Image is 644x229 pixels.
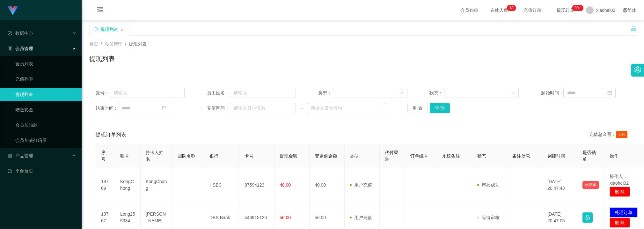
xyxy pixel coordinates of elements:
[239,168,274,202] td: 87594123
[430,103,450,113] button: 查 询
[477,153,486,159] span: 状态
[15,73,77,85] a: 充值列表
[477,182,500,188] span: 审核成功
[442,153,460,159] span: 系统备注
[100,23,118,35] div: 提现列表
[616,131,627,138] span: 704
[511,5,514,11] p: 8
[507,5,516,11] sup: 18
[105,41,122,47] span: 会员管理
[610,187,630,197] button: 删 除
[15,103,77,116] a: 赠送彩金
[15,88,77,101] a: 提现列表
[8,46,33,51] span: 会员管理
[400,91,404,95] i: 图标: down
[8,165,77,177] a: 图标: dashboard平台首页
[607,91,612,95] i: 图标: calendar
[96,90,110,96] span: 账号：
[115,168,141,202] td: KongChong
[89,0,111,21] i: 图标: menu-fold
[429,90,444,96] span: 状态：
[209,153,218,159] span: 银行
[280,153,297,159] span: 提现金额
[207,105,230,112] span: 充值区间：
[509,5,511,11] p: 1
[610,153,618,159] span: 操作
[125,41,126,47] span: /
[89,54,115,63] h1: 提现列表
[96,131,126,139] span: 提现订单列表
[631,26,636,32] i: 图标: unlock
[477,215,500,220] span: 等待审核
[610,218,630,228] button: 删 除
[582,150,596,162] span: 是否锁单
[8,46,12,51] i: 图标: table
[230,103,296,113] input: 请输入最小值为
[553,8,578,12] span: 提现订单
[572,5,583,11] sup: 1015
[315,153,337,159] span: 变更前金额
[310,168,345,202] td: 40.00
[407,103,428,113] button: 重 置
[245,153,253,159] span: 卡号
[296,105,307,112] span: ~
[15,57,77,70] a: 会员列表
[589,131,630,139] div: 充值总金额：
[410,153,428,159] span: 订单编号
[307,103,385,113] input: 请输入最大值为
[8,153,33,158] span: 产品管理
[178,153,195,159] span: 团队名称
[511,91,515,95] i: 图标: down
[512,153,530,159] span: 备注信息
[610,207,638,218] button: 处理订单
[350,215,372,220] span: 用户充值
[547,153,565,159] span: 创建时间
[610,174,629,186] span: 操作人：xiaohei02
[350,182,372,188] span: 用户充值
[542,168,577,202] td: [DATE] 20:47:43
[129,41,147,47] span: 提现列表
[350,153,359,159] span: 类型
[141,168,172,202] td: KongChong
[101,41,102,47] span: /
[487,8,511,12] span: 在线人数
[385,150,398,162] span: 代付渠道
[623,8,627,12] i: 图标: global
[207,90,230,96] span: 员工姓名：
[541,90,563,96] span: 起始时间：
[110,88,185,98] input: 请输入
[89,41,98,47] span: 首页
[280,182,291,188] span: 40.00
[96,168,115,202] td: 18769
[8,31,33,36] span: 数据中心
[280,215,291,220] span: 56.00
[520,8,545,12] span: 充值订单
[204,168,239,202] td: HSBC
[162,106,166,110] i: 图标: calendar
[8,153,12,158] i: 图标: appstore-o
[96,105,118,112] span: 结束时间：
[230,88,296,98] input: 请输入
[8,31,12,35] i: 图标: check-circle-o
[582,212,593,223] button: 图标: lock
[8,6,18,15] img: logo.9652507e.png
[120,153,129,159] span: 账号
[15,134,77,147] a: 会员加减打码量
[318,90,333,96] span: 类型：
[101,150,106,162] span: 序号
[634,66,641,73] i: 图标: setting
[582,181,599,189] button: 已锁单
[15,119,77,131] a: 会员加扣款
[120,28,124,32] i: 图标: close
[93,27,98,32] i: 图标: sync
[146,150,164,162] span: 持卡人姓名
